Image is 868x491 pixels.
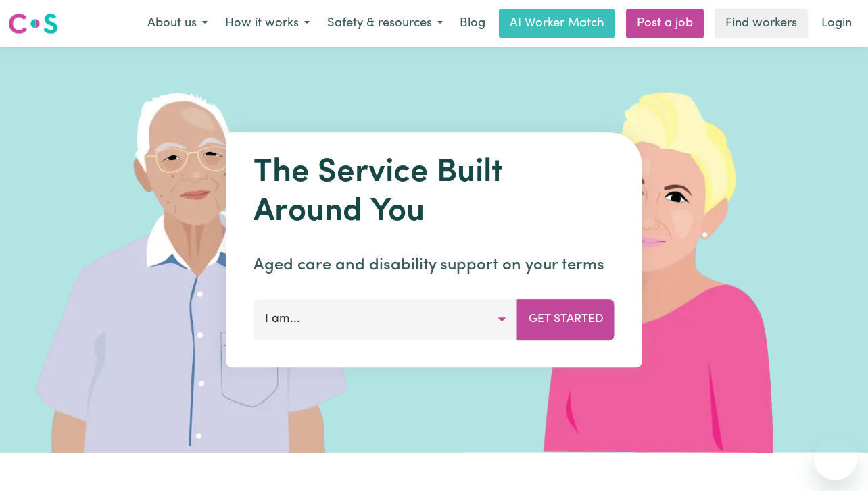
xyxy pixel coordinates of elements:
a: Find workers [715,9,808,38]
button: How it works [216,9,318,38]
a: AI Worker Match [499,9,615,38]
img: Careseekers logo [8,11,58,36]
button: I am... [254,299,518,340]
a: Login [813,9,860,38]
iframe: Button to launch messaging window [814,437,857,480]
button: Safety & resources [318,9,452,38]
button: Get Started [517,299,615,340]
button: About us [139,9,216,38]
a: Blog [452,9,493,38]
h1: The Service Built Around You [254,154,615,232]
a: Post a job [626,9,704,38]
a: Careseekers logo [8,8,58,39]
p: Aged care and disability support on your terms [254,253,615,278]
